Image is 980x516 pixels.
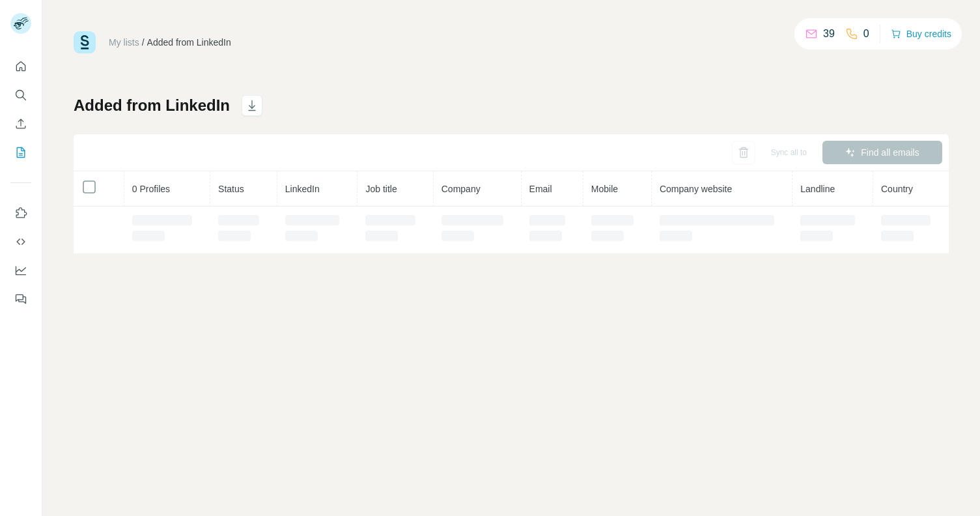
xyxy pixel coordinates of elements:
button: Use Surfe API [10,230,31,253]
button: Use Surfe on LinkedIn [10,201,31,225]
button: Feedback [10,287,31,311]
span: Landline [800,184,835,194]
span: Status [218,184,244,194]
span: Company [441,184,481,194]
a: My lists [109,37,139,48]
span: Country [881,184,913,194]
p: 39 [823,26,835,42]
button: Dashboard [10,259,31,282]
img: Surfe Logo [74,31,96,53]
button: Quick start [10,55,31,78]
button: My lists [10,141,31,164]
div: Added from LinkedIn [147,36,231,49]
span: 0 Profiles [132,184,170,194]
h1: Added from LinkedIn [74,95,230,116]
li: / [142,36,145,49]
p: 0 [863,26,869,42]
button: Enrich CSV [10,112,31,136]
span: Email [529,184,552,194]
button: Search [10,83,31,107]
span: LinkedIn [285,184,320,194]
span: Company website [660,184,732,194]
button: Buy credits [891,25,951,43]
span: Mobile [591,184,618,194]
span: Job title [365,184,397,194]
